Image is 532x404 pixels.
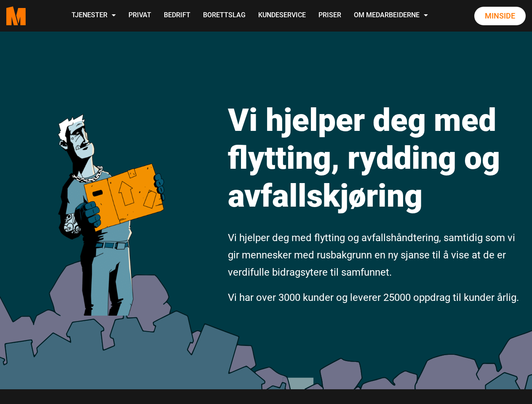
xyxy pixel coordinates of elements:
[158,1,197,31] a: Bedrift
[228,101,526,215] h1: Vi hjelper deg med flytting, rydding og avfallskjøring
[252,1,312,31] a: Kundeservice
[228,232,515,278] span: Vi hjelper deg med flytting og avfallshåndtering, samtidig som vi gir mennesker med rusbakgrunn e...
[65,1,122,31] a: Tjenester
[348,1,434,31] a: Om Medarbeiderne
[51,82,171,316] img: medarbeiderne man icon optimized
[122,1,158,31] a: Privat
[312,1,348,31] a: Priser
[228,292,519,303] span: Vi har over 3000 kunder og leverer 25000 oppdrag til kunder årlig.
[474,7,526,25] a: Minside
[197,1,252,31] a: Borettslag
